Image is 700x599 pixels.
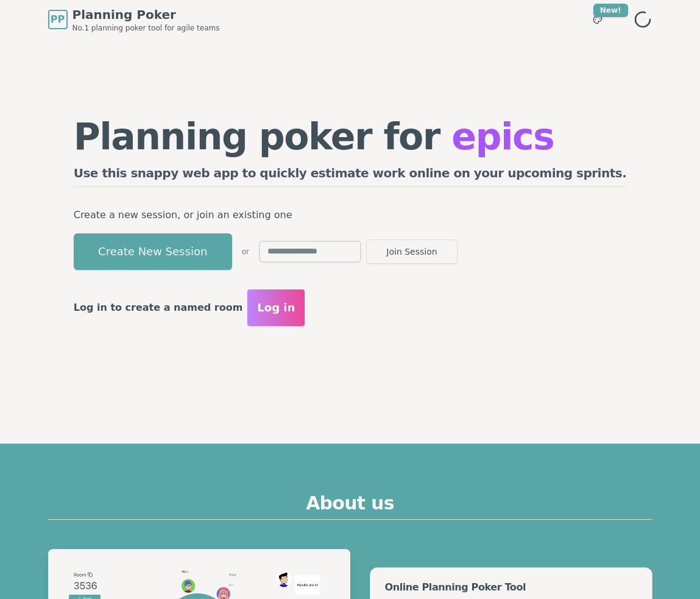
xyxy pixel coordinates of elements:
[74,233,232,270] button: Create New Session
[72,6,220,23] span: Planning Poker
[242,247,249,257] span: or
[366,239,458,264] button: Join Session
[385,583,637,592] div: Online Planning Poker Tool
[74,118,627,155] h1: Planning poker for
[48,492,652,520] h2: About us
[48,6,220,33] a: PPPlanning PokerNo.1 planning poker tool for agile teams
[451,115,554,158] span: epics
[593,4,628,17] div: New!
[74,207,627,224] p: Create a new session, or join an existing one
[72,23,220,33] span: No.1 planning poker tool for agile teams
[74,299,243,316] p: Log in to create a named room
[247,289,305,326] button: Log in
[51,12,65,27] span: PP
[74,165,627,187] h2: Use this snappy web app to quickly estimate work online on your upcoming sprints.
[257,299,295,316] span: Log in
[587,9,609,30] button: New!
